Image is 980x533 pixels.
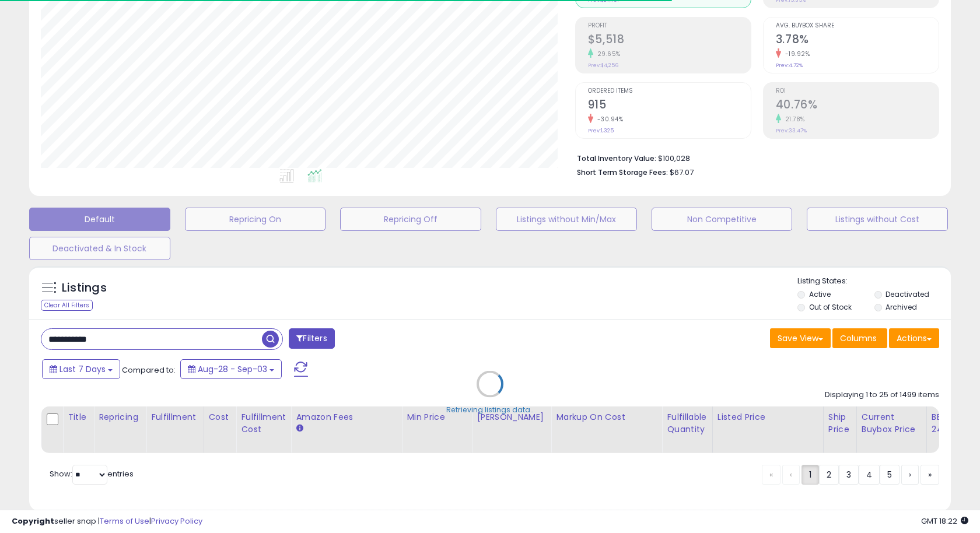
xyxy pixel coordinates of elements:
small: 29.65% [593,50,621,58]
small: Prev: $4,256 [588,62,618,69]
small: -30.94% [593,115,624,124]
strong: Copyright [12,516,54,527]
li: $100,028 [577,150,930,164]
span: ROI [776,88,939,94]
button: Listings without Min/Max [496,208,637,231]
button: Listings without Cost [807,208,948,231]
span: Avg. Buybox Share [776,23,939,29]
small: Prev: 1,325 [588,127,614,134]
small: Prev: 4.72% [776,62,803,69]
span: Profit [588,23,751,29]
h2: $5,518 [588,33,751,48]
small: -19.92% [781,50,810,58]
b: Short Term Storage Fees: [577,167,668,177]
small: 21.78% [781,115,805,124]
span: Ordered Items [588,88,751,94]
button: Deactivated & In Stock [29,237,170,260]
button: Repricing On [185,208,326,231]
button: Repricing Off [340,208,481,231]
h2: 40.76% [776,98,939,114]
div: Retrieving listings data.. [446,404,534,415]
div: seller snap | | [12,516,202,527]
span: $67.07 [670,167,694,178]
h2: 3.78% [776,33,939,48]
button: Non Competitive [652,208,793,231]
button: Default [29,208,170,231]
h2: 915 [588,98,751,114]
small: Prev: 33.47% [776,127,807,134]
b: Total Inventory Value: [577,153,656,163]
